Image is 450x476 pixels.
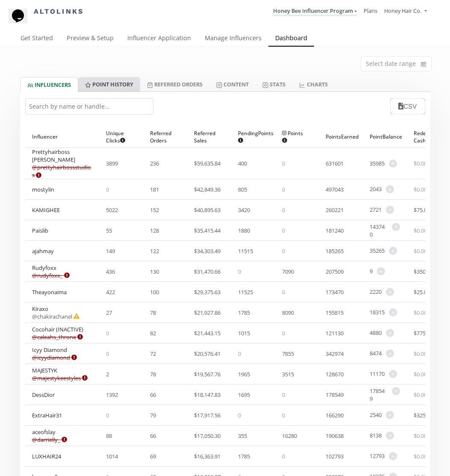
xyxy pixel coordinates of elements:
[32,264,70,279] div: Rudyfoxx
[386,329,394,337] span: +
[194,186,221,193] span: $ 42,849.36
[414,350,427,358] span: $ 0.00
[292,77,334,92] a: CHARTS
[386,206,394,214] span: +
[194,432,221,440] span: $ 17,050.30
[414,432,427,440] span: $ 0.00
[25,98,153,115] input: Search by name or handle...
[326,411,344,419] span: 166290
[414,186,427,193] span: $ 0.00
[326,350,344,358] span: 342974
[32,325,83,341] div: Cocohair (INACTIVE)
[370,432,382,440] span: 8138
[326,452,344,460] span: 102793
[414,268,433,275] span: $ 350.00
[32,227,48,234] div: Paislib
[150,247,159,255] span: 122
[389,160,397,168] span: +
[238,329,250,337] span: 1015
[282,206,285,214] span: 0
[414,288,430,296] span: $ 25.00
[150,411,156,419] span: 79
[370,308,385,316] span: 18315
[32,186,54,193] div: mostylin
[238,309,250,316] span: 1785
[421,60,426,68] svg: calendar
[370,370,385,378] span: 11170
[282,130,306,144] span: Points
[106,350,109,358] span: 0
[106,452,118,460] span: 1014
[106,268,115,275] span: 436
[282,350,294,358] span: 7855
[384,7,426,17] a: Honey Hair Co.
[32,206,60,214] div: KAMIGHEE
[282,160,285,167] span: 0
[150,452,156,460] span: 69
[198,30,268,47] a: Manage Influencers
[32,126,93,148] div: Influencer
[32,428,67,443] div: aceofslay
[150,186,159,193] span: 181
[32,305,80,320] div: Kiraxo
[194,227,221,234] span: $ 35,415.44
[389,247,397,255] span: +
[282,370,294,378] span: 3515
[414,391,427,399] span: $ 0.00
[389,452,397,460] span: +
[370,206,382,214] span: 2721
[370,288,382,296] span: 2220
[389,308,397,316] span: +
[282,432,297,440] span: 16280
[32,272,70,279] a: @rudyfoxx_
[150,126,180,148] div: Referred Orders
[326,186,344,193] span: 497043
[121,30,198,47] a: Influencer Application
[106,370,109,378] span: 2
[194,288,221,296] span: $ 29,375.63
[20,77,78,92] a: INFLUENCERS
[238,247,253,255] span: 11515
[194,160,221,167] span: $ 59,635.84
[238,206,250,214] span: 3420
[238,186,247,193] span: 805
[238,411,241,419] span: 0
[370,247,385,255] span: 35265
[370,387,388,402] span: 178549
[238,432,247,440] span: 355
[106,186,109,193] span: 0
[392,387,400,395] span: +
[150,288,159,296] span: 100
[326,391,344,399] span: 178549
[326,160,344,167] span: 631601
[150,432,156,440] span: 66
[370,329,382,337] span: 4880
[370,267,373,275] span: 9
[414,370,427,378] span: $ 0.00
[32,163,91,179] a: @prettyhairbossstudios
[386,185,394,193] span: +
[326,126,356,148] div: Points Earned
[32,333,83,341] a: @caleahs_throne
[326,329,344,337] span: 121130
[194,309,221,316] span: $ 21,927.86
[238,350,241,358] span: 0
[106,227,112,234] span: 55
[106,247,115,255] span: 149
[282,329,285,337] span: 0
[370,452,385,460] span: 12793
[282,268,294,275] span: 7090
[414,411,433,419] span: $ 325.00
[194,370,221,378] span: $ 19,567.76
[386,349,394,358] span: +
[377,267,385,275] span: +
[414,126,444,148] div: Redeemed Cash
[386,432,394,440] span: +
[20,5,84,19] a: Altolinks
[282,186,285,193] span: 0
[150,309,156,316] span: 78
[106,288,115,296] span: 422
[150,268,159,275] span: 130
[282,411,285,419] span: 0
[14,30,60,47] a: Get Started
